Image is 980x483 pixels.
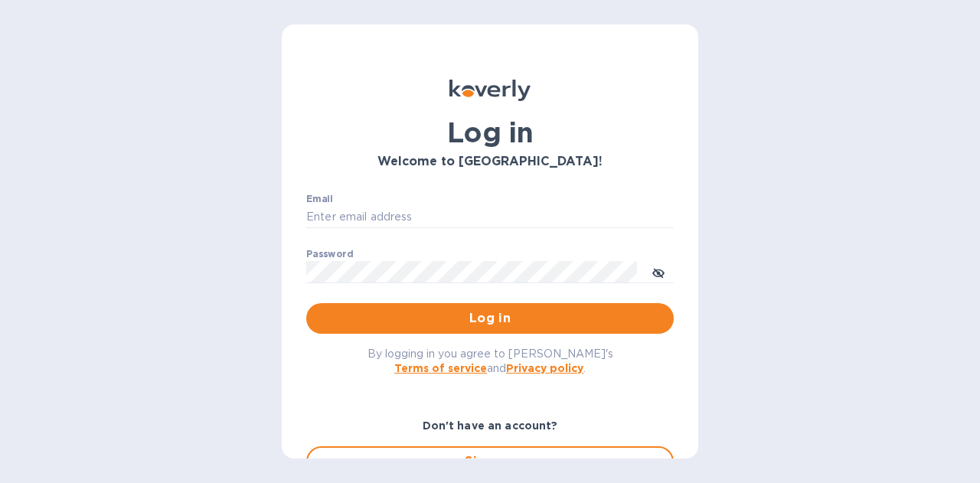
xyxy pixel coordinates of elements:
[506,362,583,374] a: Privacy policy
[320,452,660,471] span: Sign up
[318,309,661,328] span: Log in
[367,348,613,374] span: By logging in you agree to [PERSON_NAME]'s and .
[423,419,558,432] b: Don't have an account?
[306,446,674,477] button: Sign up
[306,155,674,169] h3: Welcome to [GEOGRAPHIC_DATA]!
[306,303,674,334] button: Log in
[449,80,531,101] img: Koverly
[306,206,674,229] input: Enter email address
[306,250,353,259] label: Password
[643,256,674,287] button: toggle password visibility
[394,362,487,374] a: Terms of service
[306,116,674,148] h1: Log in
[306,194,333,204] label: Email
